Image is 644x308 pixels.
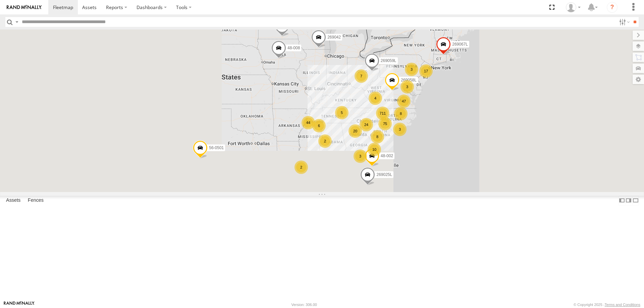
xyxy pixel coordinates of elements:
div: 44 [302,116,315,129]
div: 3 [393,123,407,136]
span: 48-008 [287,46,300,50]
a: Terms and Conditions [605,303,640,307]
div: 24 [360,118,373,131]
span: 269058L [401,78,417,82]
div: 20 [348,124,362,138]
div: 5 [335,106,348,119]
div: 75 [378,117,392,130]
label: Search Query [14,17,19,27]
div: 4 [369,91,382,105]
div: 3 [354,149,367,163]
label: Dock Summary Table to the Left [619,196,625,205]
div: 2 [294,161,308,174]
span: 269059L [381,58,396,63]
div: 17 [419,64,433,78]
div: 10 [368,143,381,156]
span: 48-002 [381,153,393,158]
div: 8 [371,130,384,143]
label: Map Settings [633,75,644,84]
div: 2 [318,134,332,148]
div: 6 [312,119,326,132]
i: ? [607,2,618,13]
label: Dock Summary Table to the Right [625,196,632,205]
div: Version: 306.00 [291,303,317,307]
span: 56-0501 [209,145,224,150]
div: © Copyright 2025 - [574,303,640,307]
div: 7 [355,69,368,83]
div: 3 [400,80,414,94]
label: Fences [24,196,47,205]
span: 269067L [452,42,468,47]
img: rand-logo.svg [7,5,42,10]
div: 8 [394,107,408,120]
div: 3 [405,63,418,76]
label: Hide Summary Table [632,196,639,205]
div: Kevin McGiveron [563,2,583,12]
div: 47 [397,95,411,108]
span: 269042 [327,35,341,40]
div: 711 [376,107,389,120]
label: Search Filter Options [616,17,631,27]
span: 269025L [376,172,392,177]
a: Visit our Website [4,301,35,308]
label: Assets [3,196,24,205]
